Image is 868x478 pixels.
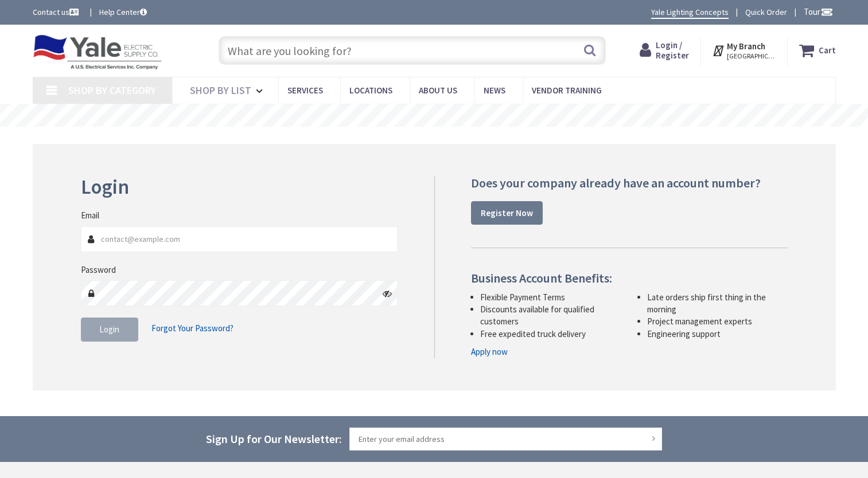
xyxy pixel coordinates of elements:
h4: Does your company already have an account number? [471,176,788,190]
li: Late orders ship first thing in the morning [647,291,788,316]
a: Cart [799,40,836,61]
li: Engineering support [647,328,788,340]
strong: My Branch [727,41,765,52]
a: Register Now [471,201,543,225]
div: My Branch [GEOGRAPHIC_DATA], [GEOGRAPHIC_DATA] [712,40,776,61]
span: Forgot Your Password? [151,323,233,334]
strong: Cart [819,40,836,61]
span: Shop By Category [68,84,156,97]
span: Shop By List [190,84,251,97]
input: Enter your email address [349,428,663,450]
label: Email [81,209,99,221]
span: Tour [804,6,833,17]
input: Email [81,226,398,252]
a: Forgot Your Password? [151,318,233,339]
span: About Us [419,85,457,96]
a: Apply now [471,346,508,358]
h2: Login [81,176,398,198]
a: Login / Register [640,40,689,61]
span: Vendor Training [532,85,602,96]
a: Yale Lighting Concepts [651,6,729,19]
span: [GEOGRAPHIC_DATA], [GEOGRAPHIC_DATA] [727,52,776,61]
span: Locations [349,85,392,96]
a: Contact us [33,6,81,18]
button: Login [81,318,138,342]
li: Discounts available for qualified customers [480,303,621,328]
a: Quick Order [745,6,787,18]
span: Login / Register [656,40,689,61]
h4: Business Account Benefits: [471,271,788,285]
img: Yale Electric Supply Co. [33,34,162,70]
li: Project management experts [647,315,788,327]
span: Sign Up for Our Newsletter: [206,432,342,446]
span: Services [287,85,323,96]
label: Password [81,264,116,276]
span: News [484,85,505,96]
li: Flexible Payment Terms [480,291,621,303]
strong: Register Now [481,207,533,218]
i: Click here to show/hide password [383,289,392,298]
a: Help Center [99,6,147,18]
span: Login [99,324,119,335]
li: Free expedited truck delivery [480,328,621,340]
input: What are you looking for? [219,36,606,65]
